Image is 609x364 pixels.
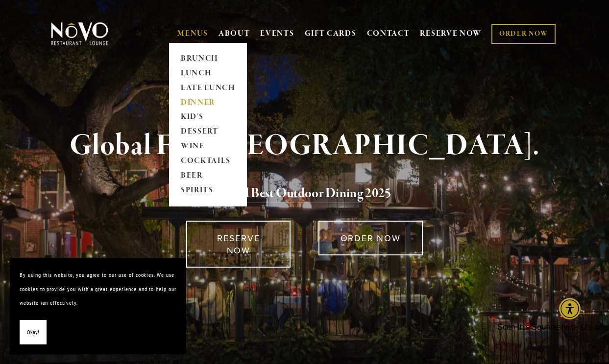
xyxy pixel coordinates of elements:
[49,22,110,46] img: Novo Restaurant &amp; Lounge
[420,24,482,43] a: RESERVE NOW
[22,34,126,44] p: Plugin is loading...
[177,154,239,169] a: COCKTAILS
[177,81,239,95] a: LATE LUNCH
[27,325,39,340] span: Okay!
[318,221,423,255] a: ORDER NOW
[177,66,239,81] a: LUNCH
[219,29,250,39] a: ABOUT
[20,268,176,310] p: By using this website, you agree to our use of cookies. We use cookies to provide you with a grea...
[177,29,208,39] a: MENUS
[20,320,47,345] button: Okay!
[15,57,32,74] a: Need help?
[177,183,239,198] a: SPIRITS
[367,24,410,43] a: CONTACT
[559,298,581,319] div: Accessibility Menu
[305,24,357,43] a: GIFT CARDS
[260,29,294,39] a: EVENTS
[22,24,126,34] p: Get ready!
[177,125,239,139] a: DESSERT
[70,127,539,164] strong: Global Fare. [GEOGRAPHIC_DATA].
[69,7,78,17] img: SEOSpace
[218,185,385,204] a: Voted Best Outdoor Dining 202
[7,47,140,166] img: Rough Water SEO
[10,258,186,354] section: Cookie banner
[177,95,239,110] a: DINNER
[177,51,239,66] a: BRUNCH
[177,169,239,183] a: BEER
[491,24,556,44] a: ORDER NOW
[177,139,239,154] a: WINE
[177,110,239,125] a: KID'S
[64,183,544,204] h2: 5
[186,221,291,268] a: RESERVE NOW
